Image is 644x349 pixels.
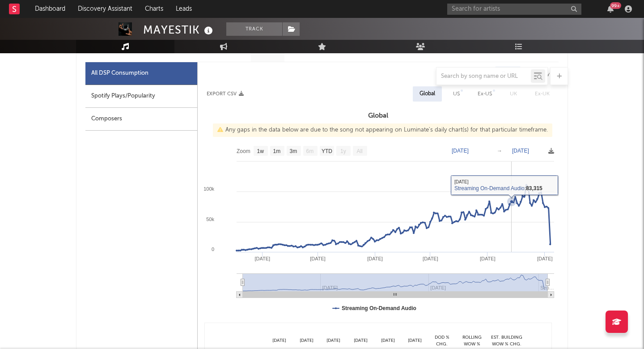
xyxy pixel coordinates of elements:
text: 6m [306,148,314,154]
text: 3m [290,148,297,154]
div: [DATE] [347,337,374,344]
text: 0 [212,247,214,252]
div: [DATE] [293,337,320,344]
text: [DATE] [423,256,438,261]
button: Export CSV [207,91,244,97]
div: Any gaps in the data below are due to the song not appearing on Luminate's daily chart(s) for tha... [213,123,552,137]
text: [DATE] [254,256,270,261]
text: 50k [206,217,214,222]
text: YTD [322,148,332,154]
div: [DATE] [266,337,293,344]
div: US [453,89,460,99]
button: 99+ [607,5,614,13]
div: DoD % Chg. [428,334,455,347]
div: Spotify Plays/Popularity [85,85,197,108]
div: MAYESTIK [143,22,215,37]
div: Est. Building WoW % Chg. [489,334,525,347]
text: All [356,148,362,154]
input: Search by song name or URL [436,73,531,80]
text: [DATE] [452,148,469,154]
div: Ex-US [478,89,492,99]
div: [DATE] [374,337,402,344]
text: → [497,148,502,154]
text: [DATE] [310,256,326,261]
div: Global [419,89,435,99]
input: Search for artists [447,4,581,15]
text: 1m [273,148,281,154]
text: [DATE] [367,256,383,261]
div: 99 + [610,2,621,9]
div: [DATE] [401,337,428,344]
text: Zoom [237,148,250,154]
text: 1y [340,148,346,154]
div: [DATE] [320,337,347,344]
div: Weekly [525,67,556,82]
text: Sep… [540,285,554,290]
button: Track [226,22,282,36]
text: 1w [257,148,264,154]
text: 100k [203,186,214,192]
h3: Global [198,111,559,121]
div: Rolling WoW % Chg. [455,334,489,347]
text: Streaming On-Demand Audio [342,305,416,311]
text: [DATE] [512,148,529,154]
div: Composers [85,108,197,131]
text: [DATE] [537,256,553,261]
div: Daily [495,67,521,82]
div: All DSP Consumption [85,62,197,85]
text: [DATE] [480,256,496,261]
